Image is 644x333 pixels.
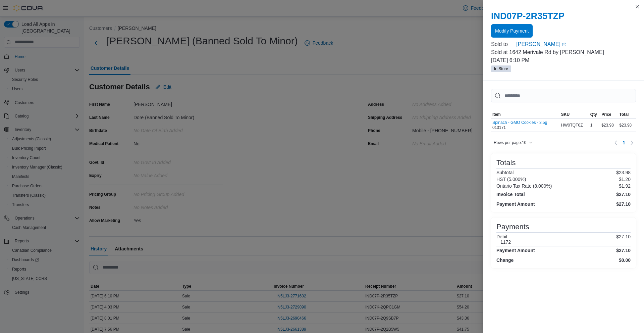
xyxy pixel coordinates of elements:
h6: Subtotal [496,170,514,175]
button: Qty [589,110,600,118]
h4: Payment Amount [496,201,535,207]
span: SKU [561,112,570,117]
h4: $27.10 [616,248,631,253]
button: Spinach - GMO Cookies - 3.5g [492,120,547,125]
svg: External link [562,43,566,47]
span: In Store [494,66,508,72]
h4: $27.10 [616,192,631,197]
div: Sold to [491,40,515,48]
div: 1 [589,121,600,129]
h6: Ontario Tax Rate (8.000%) [496,183,552,189]
p: $1.92 [619,183,631,189]
span: Rows per page : 10 [494,140,526,145]
h6: Debit [496,234,511,239]
h2: IND07P-2R35TZP [491,11,636,21]
h4: Payment Amount [496,248,535,253]
h6: HST (5.000%) [496,177,526,182]
p: Sold at 1642 Merivale Rd by [PERSON_NAME] [491,48,636,56]
div: 013171 [492,120,547,130]
nav: Pagination for table: MemoryTable from EuiInMemoryTable [612,137,636,148]
div: $23.98 [600,121,618,129]
p: $23.98 [616,170,631,175]
h3: Totals [496,159,516,167]
h4: $27.10 [616,201,631,207]
p: $27.10 [616,234,631,245]
p: [DATE] 6:10 PM [491,56,636,64]
button: SKU [560,110,589,118]
input: This is a search bar. As you type, the results lower in the page will automatically filter. [491,89,636,102]
button: Page 1 of 1 [620,137,628,148]
button: Previous page [612,139,620,147]
span: 1 [623,139,625,146]
button: Next page [628,139,636,147]
button: Rows per page:10 [491,139,536,147]
h4: Invoice Total [496,192,525,197]
h3: Payments [496,223,529,231]
span: In Store [491,65,511,72]
p: $1.20 [619,177,631,182]
span: Modify Payment [495,28,529,34]
h4: $0.00 [619,257,631,263]
h4: Change [496,257,514,263]
button: Modify Payment [491,24,533,38]
button: Close this dialog [633,3,641,11]
span: Qty [590,112,597,117]
a: [PERSON_NAME]External link [516,40,636,48]
div: $23.98 [618,121,636,129]
button: Item [491,110,560,118]
span: HW0TQT0Z [561,123,583,128]
button: Price [600,110,618,118]
span: Price [601,112,611,117]
ul: Pagination for table: MemoryTable from EuiInMemoryTable [620,137,628,148]
span: Item [492,112,501,117]
h6: 1172 [500,239,511,245]
button: Total [618,110,636,118]
span: Total [620,112,629,117]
